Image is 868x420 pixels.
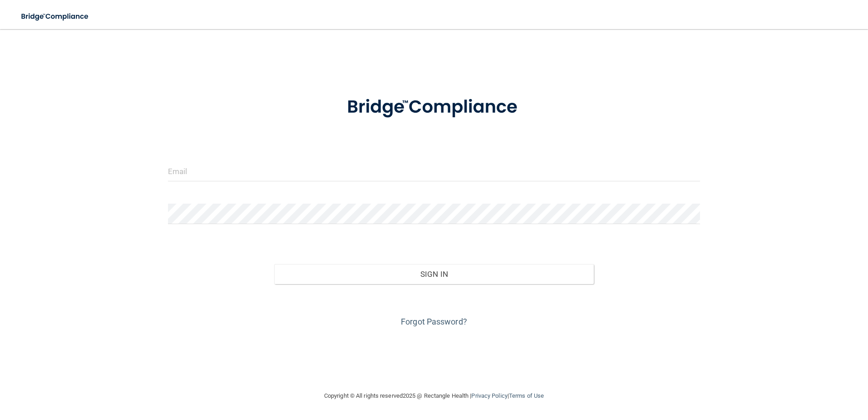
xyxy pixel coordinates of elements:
[274,264,594,284] button: Sign In
[268,381,600,410] div: Copyright © All rights reserved 2025 @ Rectangle Health | |
[471,392,507,399] a: Privacy Policy
[168,161,700,181] input: Email
[509,392,544,399] a: Terms of Use
[401,317,467,326] a: Forgot Password?
[328,84,540,131] img: bridge_compliance_login_screen.278c3ca4.svg
[14,7,97,26] img: bridge_compliance_login_screen.278c3ca4.svg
